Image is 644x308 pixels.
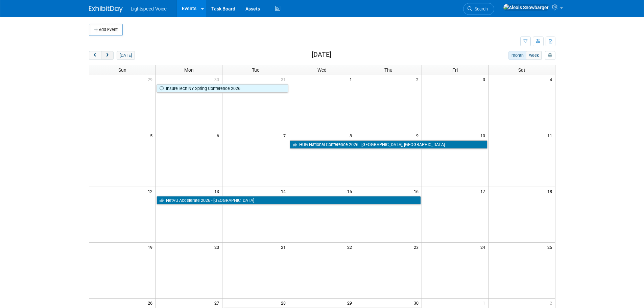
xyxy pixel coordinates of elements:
[508,51,526,60] button: month
[482,75,488,84] span: 3
[413,299,422,307] span: 30
[549,299,555,307] span: 2
[518,67,525,73] span: Sat
[214,299,222,307] span: 27
[463,3,494,15] a: Search
[147,299,156,307] span: 26
[547,187,555,195] span: 18
[147,187,156,195] span: 12
[413,243,422,251] span: 23
[118,67,126,73] span: Sun
[482,299,488,307] span: 1
[312,51,331,58] h2: [DATE]
[347,299,355,307] span: 29
[280,299,289,307] span: 28
[216,131,222,140] span: 6
[547,131,555,140] span: 11
[280,75,289,84] span: 31
[117,51,135,60] button: [DATE]
[252,67,259,73] span: Tue
[347,243,355,251] span: 22
[157,196,421,205] a: NetVU Accelerate 2026 - [GEOGRAPHIC_DATA]
[147,243,156,251] span: 19
[349,75,355,84] span: 1
[526,51,542,60] button: week
[89,51,101,60] button: prev
[547,243,555,251] span: 25
[280,243,289,251] span: 21
[384,67,392,73] span: Thu
[347,187,355,195] span: 15
[89,24,123,36] button: Add Event
[480,131,488,140] span: 10
[290,140,488,149] a: HUG National Conference 2026 - [GEOGRAPHIC_DATA], [GEOGRAPHIC_DATA]
[480,187,488,195] span: 17
[548,53,552,58] i: Personalize Calendar
[283,131,289,140] span: 7
[549,75,555,84] span: 4
[415,75,422,84] span: 2
[480,243,488,251] span: 24
[280,187,289,195] span: 14
[149,131,156,140] span: 5
[184,67,194,73] span: Mon
[452,67,458,73] span: Fri
[101,51,114,60] button: next
[545,51,555,60] button: myCustomButton
[214,243,222,251] span: 20
[214,75,222,84] span: 30
[413,187,422,195] span: 16
[147,75,156,84] span: 29
[89,6,123,13] img: ExhibitDay
[131,6,167,11] span: Lightspeed Voice
[415,131,422,140] span: 9
[503,4,549,11] img: Alexis Snowbarger
[472,6,488,11] span: Search
[317,67,327,73] span: Wed
[349,131,355,140] span: 8
[214,187,222,195] span: 13
[157,84,288,93] a: InsureTech NY Spring Conference 2026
